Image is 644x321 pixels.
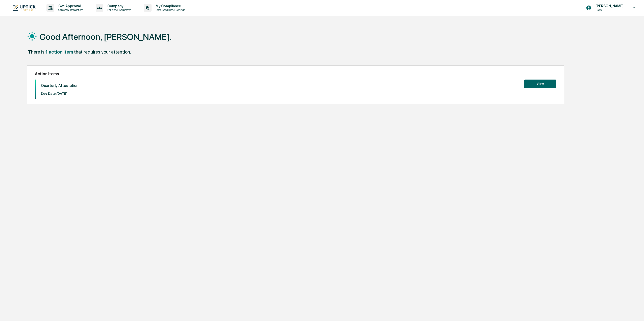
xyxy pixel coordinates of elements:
p: My Compliance [152,4,187,8]
div: There is [28,49,44,55]
h2: Action Items [35,71,557,76]
p: Quarterly Attestation [41,83,78,88]
div: that requires your attention. [74,49,131,55]
p: Due Date: [DATE] [41,92,78,95]
p: Get Approval [54,4,86,8]
img: logo [12,4,36,11]
p: Content & Transactions [54,8,86,12]
p: Policies & Documents [103,8,134,12]
p: Data, Deadlines & Settings [152,8,187,12]
div: 1 action item [45,49,73,55]
p: Company [103,4,134,8]
p: Users [591,8,626,12]
button: View [524,80,556,88]
a: View [524,81,556,86]
p: [PERSON_NAME] [591,4,626,8]
h1: Good Afternoon, [PERSON_NAME]. [40,32,172,42]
